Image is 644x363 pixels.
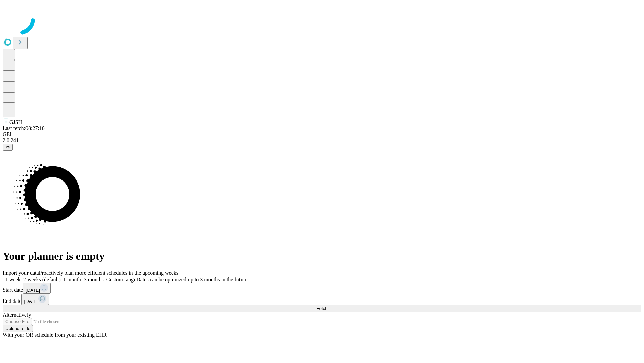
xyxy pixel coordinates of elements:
[3,137,641,144] div: 2.0.241
[136,277,249,282] span: Dates can be optimized up to 3 months in the future.
[39,270,180,276] span: Proactively plan more efficient schedules in the upcoming weeks.
[106,277,136,282] span: Custom range
[9,119,22,125] span: GJSH
[26,288,40,293] span: [DATE]
[3,325,33,332] button: Upload a file
[3,144,13,151] button: @
[5,277,21,282] span: 1 week
[3,250,641,263] h1: Your planner is empty
[84,277,104,282] span: 3 months
[3,131,641,137] div: GEI
[63,277,81,282] span: 1 month
[5,145,10,150] span: @
[3,312,31,318] span: Alternatively
[23,277,61,282] span: 2 weeks (default)
[3,332,107,338] span: With your OR schedule from your existing EHR
[3,270,39,276] span: Import your data
[21,294,49,305] button: [DATE]
[24,299,38,304] span: [DATE]
[23,283,51,294] button: [DATE]
[3,305,641,312] button: Fetch
[3,125,45,131] span: Last fetch: 08:27:10
[3,294,641,305] div: End date
[316,306,327,311] span: Fetch
[3,283,641,294] div: Start date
